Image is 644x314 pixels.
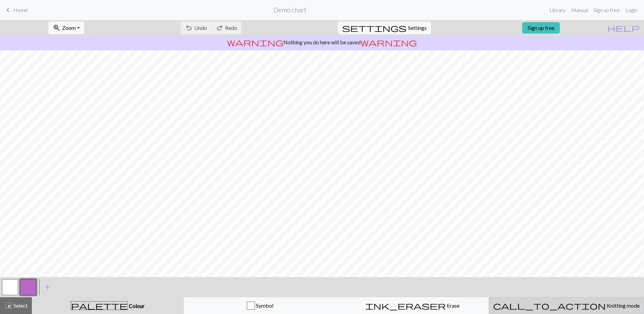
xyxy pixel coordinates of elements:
a: Library [547,3,569,17]
span: settings [342,23,407,33]
button: Erase [336,297,489,314]
span: keyboard_arrow_left [4,5,12,15]
span: Knitting mode [606,302,640,309]
p: Nothing you do here will be saved [3,38,641,46]
span: warning [361,38,417,47]
a: Sign up free [591,3,623,17]
span: Select [12,302,28,309]
span: Erase [446,302,460,309]
button: Symbol [184,297,336,314]
button: Colour [32,297,184,314]
span: highlight_alt [4,301,12,310]
span: Home [13,7,28,13]
button: Zoom [48,21,84,34]
span: warning [227,38,283,47]
span: Settings [408,24,427,32]
span: call_to_action [493,301,606,310]
span: palette [71,301,127,310]
span: Symbol [255,302,273,309]
span: help [607,23,640,33]
span: Zoom [62,24,76,31]
span: zoom_in [53,23,61,33]
a: Login [623,3,640,17]
h2: Demo chart [273,6,307,14]
a: Sign up free [522,22,560,34]
i: Settings [342,24,407,32]
span: ink_eraser [365,301,446,310]
button: SettingsSettings [338,21,431,34]
a: Manual [569,3,591,17]
a: Home [4,4,28,16]
span: Colour [128,303,145,309]
span: add [44,282,52,292]
button: Knitting mode [489,297,644,314]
